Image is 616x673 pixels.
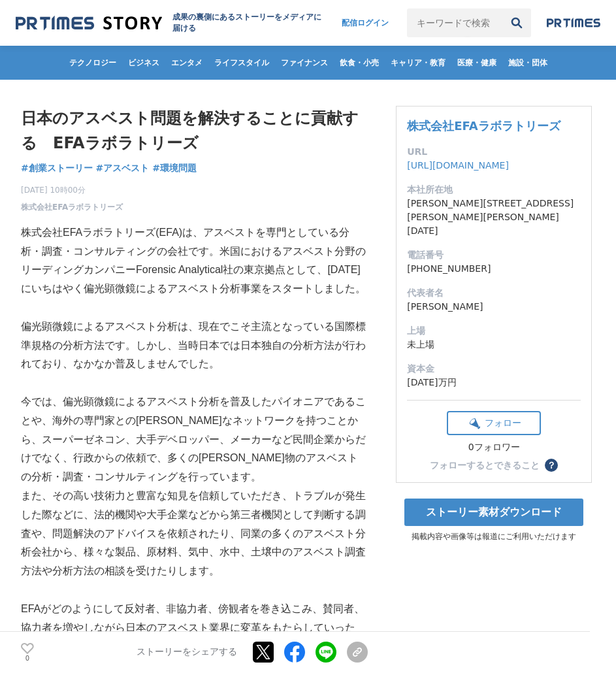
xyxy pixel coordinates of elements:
a: ビジネス [123,46,165,80]
h2: 成果の裏側にあるストーリーをメディアに届ける [172,12,329,34]
a: 配信ログイン [329,8,402,37]
a: キャリア・教育 [385,46,451,80]
span: ？ [547,461,556,470]
span: 施設・団体 [503,57,553,68]
span: 医療・健康 [452,57,502,68]
span: ファイナンス [276,57,333,68]
dd: 未上場 [407,338,581,352]
a: エンタメ [166,46,208,80]
p: 偏光顕微鏡によるアスベスト分析は、現在でこそ主流となっている国際標準規格の分析方法です。しかし、当時日本では日本独自の分析方法が行われており、なかなか普及しませんでした。 [21,318,368,374]
a: 株式会社EFAラボラトリーズ [407,119,560,133]
dt: 本社所在地 [407,183,581,197]
dt: URL [407,145,581,159]
span: #環境問題 [152,162,197,174]
dt: 上場 [407,324,581,338]
dt: 代表者名 [407,286,581,300]
p: 掲載内容や画像等は報道にご利用いただけます [396,531,592,542]
a: 施設・団体 [503,46,553,80]
img: prtimes [547,18,600,28]
a: 成果の裏側にあるストーリーをメディアに届ける 成果の裏側にあるストーリーをメディアに届ける [16,12,329,34]
a: 飲食・小売 [334,46,384,80]
span: 飲食・小売 [334,57,384,68]
dd: [PERSON_NAME] [407,300,581,314]
dd: [PERSON_NAME][STREET_ADDRESS][PERSON_NAME][PERSON_NAME][DATE] [407,197,581,238]
a: テクノロジー [64,46,122,80]
div: 0フォロワー [447,442,541,453]
span: エンタメ [166,57,208,68]
a: ファイナンス [276,46,333,80]
dt: 資本金 [407,362,581,376]
p: 今では、偏光顕微鏡によるアスベスト分析を普及したパイオニアであることや、海外の専門家との[PERSON_NAME]なネットワークを持つことから、スーパーゼネコン、大手デベロッパー、メーカーなど民... [21,393,368,487]
button: ？ [545,459,558,472]
img: 成果の裏側にあるストーリーをメディアに届ける [16,14,162,32]
span: ライフスタイル [209,57,274,68]
a: [URL][DOMAIN_NAME] [407,160,509,171]
h1: 日本のアスベスト問題を解決することに貢献する EFAラボラトリーズ [21,106,368,156]
a: #アスベスト [96,161,150,175]
p: また、その高い技術力と豊富な知見を信頼していただき、トラブルが発生した際などに、法的機関や大手企業などから第三者機関として判断する調査や、問題解決のアドバイスを依頼されたり、同業の多くのアスベス... [21,487,368,581]
a: #創業ストーリー [21,161,93,175]
button: フォロー [447,411,541,435]
a: ストーリー素材ダウンロード [404,499,583,526]
p: ストーリーをシェアする [137,647,237,659]
dt: 電話番号 [407,248,581,262]
div: フォローするとできること [430,461,540,470]
a: ライフスタイル [209,46,274,80]
dd: [PHONE_NUMBER] [407,262,581,276]
p: 0 [21,655,34,662]
span: ビジネス [123,57,165,68]
span: テクノロジー [64,57,122,68]
span: [DATE] 10時00分 [21,184,123,196]
span: #創業ストーリー [21,162,93,174]
span: #アスベスト [96,162,150,174]
a: 株式会社EFAラボラトリーズ [21,201,123,213]
a: #環境問題 [152,161,197,175]
span: キャリア・教育 [385,57,451,68]
p: 株式会社EFAラボラトリーズ(EFA)は、アスベストを専門としている分析・調査・コンサルティングの会社です。米国におけるアスベスト分野のリーディングカンパニーForensic Analytica... [21,223,368,299]
dd: [DATE]万円 [407,376,581,389]
button: 検索 [502,8,531,37]
a: 医療・健康 [452,46,502,80]
input: キーワードで検索 [407,8,502,37]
